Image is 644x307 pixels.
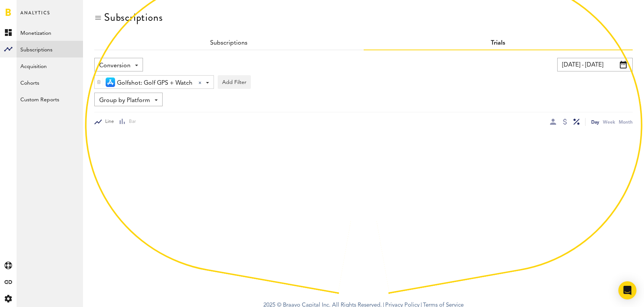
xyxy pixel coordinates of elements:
div: Month [619,118,633,126]
span: Golfshot: Golf GPS + Watch [117,77,192,90]
a: Trials [491,40,505,46]
span: Group by Platform [99,94,150,107]
a: Cohorts [17,74,83,91]
div: Open Intercom Messenger [618,281,636,299]
div: Clear [198,81,201,84]
span: Analytics [20,8,50,24]
span: Bar [126,119,136,125]
div: Day [591,118,599,126]
a: Custom Reports [17,91,83,107]
div: Subscriptions [104,11,163,23]
div: Delete [95,76,103,88]
span: Line [102,119,114,125]
img: trash_awesome_blue.svg [97,79,101,85]
a: Monetization [17,24,83,41]
span: Conversion [99,59,131,72]
div: Week [603,118,615,126]
a: Acquisition [17,57,83,74]
button: Add Filter [218,75,251,89]
a: Subscriptions [17,41,83,57]
img: 21.png [106,78,115,87]
a: Subscriptions [210,40,247,46]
